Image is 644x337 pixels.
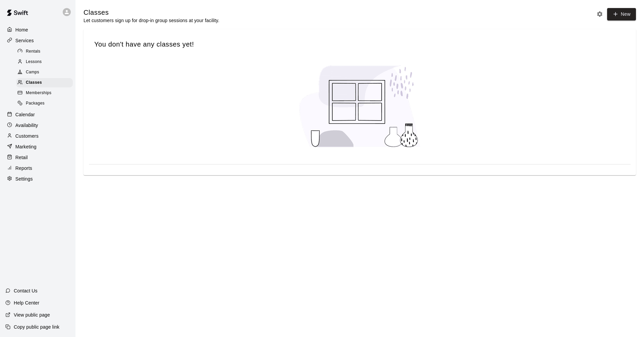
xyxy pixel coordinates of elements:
span: Camps [26,69,39,76]
a: Customers [5,131,70,141]
a: Availability [5,120,70,130]
a: Lessons [16,57,75,67]
p: Marketing [15,143,37,150]
p: Contact Us [14,287,38,294]
div: Camps [16,68,73,77]
p: Customers [15,133,39,139]
span: Packages [26,100,45,107]
p: View public page [14,312,50,318]
a: Packages [16,98,75,109]
a: Services [5,36,70,46]
a: Rentals [16,46,75,57]
p: Availability [15,122,38,129]
a: Settings [5,174,70,184]
p: Settings [15,176,33,182]
a: Camps [16,67,75,78]
div: Packages [16,99,73,108]
p: Retail [15,154,28,161]
h5: Classes [84,8,219,17]
button: Classes settings [595,9,605,19]
span: Memberships [26,90,51,96]
p: Let customers sign up for drop-in group sessions at your facility. [84,17,219,24]
a: Home [5,25,70,35]
div: Classes [16,78,73,87]
span: Lessons [26,59,42,65]
p: Calendar [15,111,35,118]
a: Reports [5,163,70,173]
button: New [607,8,636,20]
span: You don't have any classes yet! [94,40,625,49]
img: No lessons created [293,59,427,153]
div: Memberships [16,88,73,98]
a: Classes [16,78,75,88]
a: Retail [5,152,70,162]
p: Home [15,26,28,33]
p: Help Center [14,299,39,306]
a: Marketing [5,142,70,152]
p: Copy public page link [14,324,59,330]
div: Lessons [16,57,73,67]
p: Reports [15,165,32,172]
p: Services [15,37,34,44]
a: Memberships [16,88,75,98]
span: Classes [26,79,42,86]
a: Calendar [5,110,70,120]
div: Rentals [16,47,73,56]
span: Rentals [26,48,41,55]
